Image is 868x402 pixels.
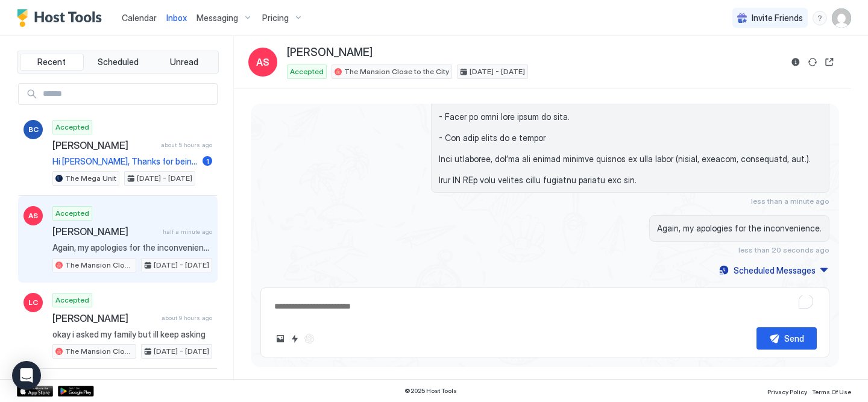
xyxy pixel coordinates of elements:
span: [DATE] - [DATE] [154,260,209,271]
button: Upload image [273,331,288,346]
span: less than 20 seconds ago [738,245,829,254]
span: [PERSON_NAME] [52,139,156,151]
span: The Mansion Close to the City [65,260,133,271]
span: [PERSON_NAME] [52,312,157,324]
span: The Mansion Close to the City [344,66,449,77]
a: Host Tools Logo [17,9,107,27]
span: half a minute ago [163,228,212,236]
a: Calendar [122,11,157,24]
a: Privacy Policy [767,385,807,397]
span: LC [28,297,38,308]
input: Input Field [38,84,217,104]
span: Accepted [290,66,324,77]
button: Scheduled Messages [717,262,829,278]
span: [PERSON_NAME] [287,46,373,60]
span: Recent [37,57,66,68]
span: Again, my apologies for the inconvenience. [657,223,822,234]
span: Invite Friends [752,13,803,24]
a: App Store [17,386,53,397]
span: AS [28,210,38,221]
span: AS [256,55,269,69]
span: [PERSON_NAME] [52,225,158,237]
textarea: To enrich screen reader interactions, please activate Accessibility in Grammarly extension settings [273,295,817,318]
span: Scheduled [98,57,139,68]
span: Calendar [122,13,157,23]
div: menu [813,11,827,25]
span: Terms Of Use [812,388,851,395]
span: Pricing [262,13,289,24]
span: © 2025 Host Tools [404,387,457,395]
button: Quick reply [288,331,302,346]
span: Accepted [55,208,89,219]
a: Inbox [166,11,187,24]
div: Scheduled Messages [734,264,816,277]
span: [DATE] - [DATE] [154,346,209,357]
span: The Mega Unit [65,173,116,184]
span: about 5 hours ago [161,141,212,149]
button: Scheduled [86,54,150,71]
span: Hi [PERSON_NAME], Thanks for being such a great guest and leaving the place so clean. We left you... [52,156,198,167]
a: Google Play Store [58,386,94,397]
span: about 9 hours ago [162,314,212,322]
span: The Mansion Close to the City [65,346,133,357]
span: BC [28,124,39,135]
button: Unread [152,54,216,71]
button: Send [756,327,817,350]
span: less than a minute ago [751,196,829,206]
span: 1 [206,157,209,166]
span: [DATE] - [DATE] [470,66,525,77]
span: Messaging [197,13,238,24]
button: Sync reservation [805,55,820,69]
span: Unread [170,57,198,68]
div: Send [784,332,804,345]
button: Reservation information [788,55,803,69]
a: Terms Of Use [812,385,851,397]
button: Open reservation [822,55,837,69]
button: Recent [20,54,84,71]
span: okay i asked my family but ill keep asking [52,329,212,340]
div: User profile [832,8,851,28]
span: Accepted [55,122,89,133]
span: Accepted [55,295,89,306]
span: Again, my apologies for the inconvenience. [52,242,212,253]
span: Inbox [166,13,187,23]
div: tab-group [17,51,219,74]
div: Open Intercom Messenger [12,361,41,390]
span: [DATE] - [DATE] [137,173,192,184]
span: Privacy Policy [767,388,807,395]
